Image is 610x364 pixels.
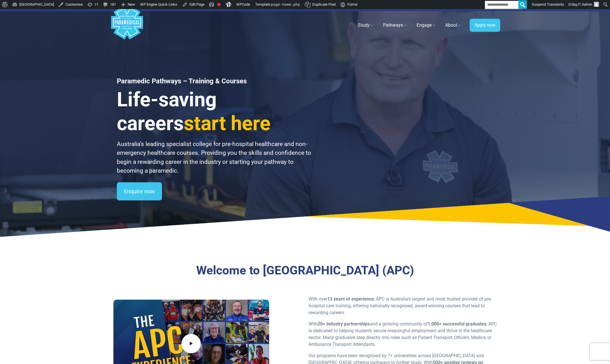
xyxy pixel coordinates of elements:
[428,321,486,327] strong: 1,000+ successful graduates
[318,321,370,327] strong: 20+ industry partnerships
[380,17,411,33] a: Pathways
[271,2,300,7] span: page-home.php
[142,263,468,278] h3: Welcome to [GEOGRAPHIC_DATA] (APC)
[327,296,374,302] strong: 13 years of experience
[217,3,221,6] div: Focus keyphrase not set
[117,77,312,85] h1: Paramedic Pathways – Training & Courses
[442,17,465,33] a: About
[117,140,312,175] p: Australia’s leading specialist college for pre-hospital healthcare and non-emergency healthcare c...
[110,11,144,40] a: Australian Paramedical College
[470,19,500,32] a: Apply now
[309,296,497,316] p: With over , APC is Australia’s largest and most trusted provider of pre-hospital care training, o...
[578,2,592,7] span: IT Admin
[309,321,497,348] p: With and a growing community of , APC is dedicated to helping students secure meaningful employme...
[117,182,162,200] a: Enquire now
[413,17,440,33] a: Engage
[354,17,377,33] a: Study
[184,112,271,135] span: start here
[117,88,312,135] h3: Life-saving careers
